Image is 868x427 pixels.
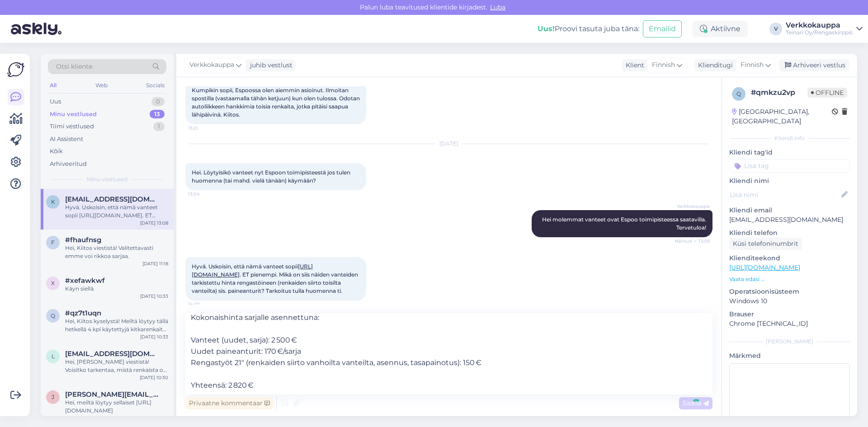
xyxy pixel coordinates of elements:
[65,277,105,285] span: #xefawkwf
[538,23,639,34] div: Proovi tasuta juba täna:
[65,244,168,260] div: Hei, Kiitos viestistä! Valitettavasti emme voi rikkoa sarjaa.
[52,353,55,360] span: L
[729,296,850,306] p: Windows 10
[51,312,55,319] span: q
[729,319,850,328] p: Chrome [TECHNICAL_ID]
[51,280,55,286] span: x
[144,80,166,91] div: Socials
[729,338,850,346] div: [PERSON_NAME]
[65,203,168,220] div: Hyvä. Uskoisin, että nämä vanteet sopii [URL][DOMAIN_NAME]. ET pienempi. Mikä on siis näiden vant...
[675,238,710,244] span: Nähtud ✓ 13:08
[622,61,644,70] div: Klient
[52,394,54,400] span: j
[50,110,97,119] div: Minu vestlused
[189,60,234,70] span: Verkkokauppa
[51,198,55,205] span: k
[751,87,807,98] div: # qmkzu2vp
[140,374,168,381] div: [DATE] 10:30
[729,287,850,296] p: Operatsioonisüsteem
[729,148,850,157] p: Kliendi tag'id
[729,275,850,283] p: Vaata edasi ...
[729,238,802,250] div: Küsi telefoninumbrit
[729,310,850,319] p: Brauser
[192,87,361,118] span: Kumpikin sopii, Espoossa olen aiemmin asioinut. Ilmoitan spostilla (vastaamalla tähän ketjuun) ku...
[65,350,159,358] span: Luhtamaajani@gmail.com
[729,253,850,263] p: Klienditeekond
[188,301,222,308] span: 14:27
[729,206,850,215] p: Kliendi email
[729,228,850,238] p: Kliendi telefon
[65,390,159,399] span: jari-pekka.hietala@elisanet.fi
[729,134,850,142] div: Kliendi info
[140,220,168,226] div: [DATE] 13:08
[246,61,292,70] div: juhib vestlust
[786,22,863,36] a: VerkkokauppaTeinari Oy/Rengaskirppis
[142,260,168,267] div: [DATE] 11:18
[153,122,165,131] div: 1
[65,317,168,333] div: Hei, Kiitos kyselystä! Meiltä löytyy tällä hetkellä 4 kpl käytettyjä kitkarenkaita koossa 205/55R...
[140,333,168,340] div: [DATE] 10:33
[741,60,764,70] span: Finnish
[807,88,847,98] span: Offline
[140,415,168,422] div: [DATE] 10:28
[51,239,55,246] span: f
[65,285,168,293] div: Käyn siellä.
[736,90,741,97] span: q
[50,147,63,156] div: Kõik
[50,97,61,106] div: Uus
[652,60,675,70] span: Finnish
[188,191,222,197] span: 13:04
[693,21,748,37] div: Aktiivne
[185,140,712,148] div: [DATE]
[50,160,87,169] div: Arhiveeritud
[732,107,832,126] div: [GEOGRAPHIC_DATA], [GEOGRAPHIC_DATA]
[729,351,850,361] p: Märkmed
[50,122,94,131] div: Tiimi vestlused
[487,3,508,11] span: Luba
[65,236,101,244] span: #fhaufnsg
[150,110,165,119] div: 13
[786,22,853,29] div: Verkkokauppa
[50,135,83,144] div: AI Assistent
[643,20,682,38] button: Emailid
[542,216,708,231] span: Hei molemmat vanteet ovat Espoo toimipisteessa saatavilla. Tervetuloa!
[7,61,24,78] img: Askly Logo
[48,80,58,91] div: All
[140,293,168,300] div: [DATE] 10:33
[730,190,840,200] input: Lisa nimi
[65,399,168,415] div: Hei, meiltä löytyy sellaiset [URL][DOMAIN_NAME]
[87,175,127,183] span: Minu vestlused
[538,24,555,33] b: Uus!
[729,263,800,272] a: [URL][DOMAIN_NAME]
[694,61,733,70] div: Klienditugi
[188,125,222,131] span: 13:21
[729,215,850,225] p: [EMAIL_ADDRESS][DOMAIN_NAME]
[729,176,850,186] p: Kliendi nimi
[192,169,352,184] span: Hei. Löytyisikö vanteet nyt Espoon toimipisteestä jos tulen huomenna (tai mahd. vielä tänään) käy...
[151,97,165,106] div: 0
[676,203,710,210] span: Verkkokauppa
[729,159,850,173] input: Lisa tag
[65,309,101,317] span: #qz7t1uqn
[94,80,109,91] div: Web
[192,263,359,294] span: Hyvä. Uskoisin, että nämä vanteet sopii . ET pienempi. Mikä on siis näiden vanteiden tarkistettu ...
[65,358,168,374] div: Hei, [PERSON_NAME] viestistä! Voisitko tarkentaa, mistä renkaista on kyse? Näin voimme tarkistaa ...
[786,29,853,36] div: Teinari Oy/Rengaskirppis
[56,62,92,71] span: Otsi kliente
[65,195,159,203] span: karri.huusko@kolumbus.fi
[779,59,849,71] div: Arhiveeri vestlus
[769,23,782,35] div: V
